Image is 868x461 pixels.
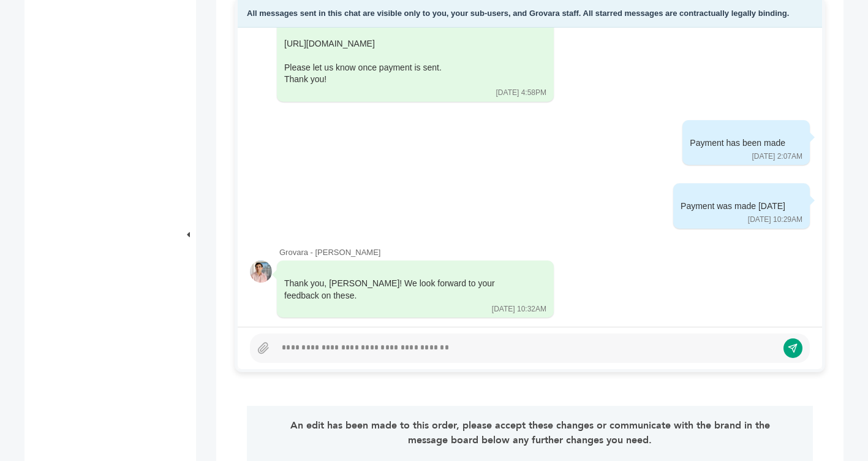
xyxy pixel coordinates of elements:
[284,62,529,74] div: Please let us know once payment is sent.
[284,74,529,86] div: Thank you!
[496,88,546,98] div: [DATE] 4:58PM
[752,151,802,162] div: [DATE] 2:07AM
[284,278,529,302] div: Thank you, [PERSON_NAME]! We look forward to your feedback on these.
[279,247,810,258] div: Grovara - [PERSON_NAME]
[748,215,802,225] div: [DATE] 10:29AM
[270,418,790,448] p: An edit has been made to this order, please accept these changes or communicate with the brand in...
[492,304,546,314] div: [DATE] 10:32AM
[681,200,785,213] div: Payment was made [DATE]
[284,38,529,50] div: [URL][DOMAIN_NAME]
[690,137,785,150] div: Payment has been made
